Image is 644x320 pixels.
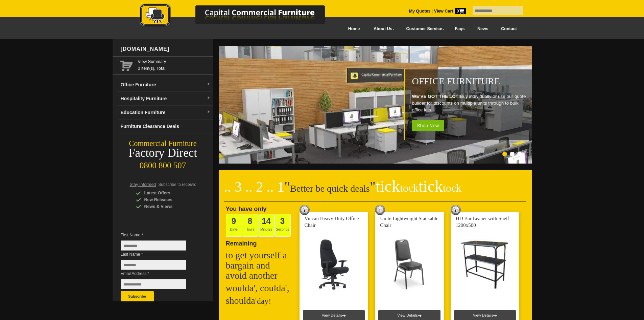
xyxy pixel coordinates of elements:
[455,8,466,14] span: 0
[409,9,431,14] a: My Quotes
[136,196,200,203] div: New Releases
[370,179,461,195] span: "
[138,58,211,71] span: 0 item(s), Total:
[207,110,211,114] img: dropdown
[366,21,399,37] a: About Us
[400,182,419,194] span: tock
[412,76,528,86] h1: Office Furniture
[226,206,267,212] span: You have only
[412,120,444,131] span: Shop Now
[207,96,211,100] img: dropdown
[113,157,213,170] div: 0800 800 507
[449,21,471,37] a: Faqs
[375,205,385,215] img: tick tock deal clock
[219,46,533,164] img: Office Furniture
[118,120,213,133] a: Furniture Clearance Deals
[226,296,293,306] h2: shoulda'
[121,291,154,301] button: Subscribe
[226,237,257,247] span: Remaining
[118,78,213,92] a: Office Furnituredropdown
[136,190,200,196] div: Latest Offers
[376,177,461,195] span: tick tick
[433,9,466,14] a: View Cart0
[121,232,196,238] span: First Name *
[224,179,285,195] span: .. 3 .. 2 .. 1
[113,139,213,148] div: Commercial Furniture
[118,106,213,120] a: Education Furnituredropdown
[118,92,213,106] a: Hospitality Furnituredropdown
[471,21,495,37] a: News
[138,58,211,65] a: View Summary
[399,21,448,37] a: Customer Service
[207,82,211,86] img: dropdown
[219,160,533,165] a: Office Furniture WE'VE GOT THE LOT!Buy individually or use our quote builder for discounts on mul...
[121,270,196,277] span: Email Address *
[443,182,461,194] span: tock
[136,203,200,210] div: News & Views
[510,152,515,156] li: Page dot 2
[412,94,460,99] strong: WE'VE GOT THE LOT!
[248,216,252,226] span: 8
[113,148,213,158] div: Factory Direct
[121,3,358,30] a: Capital Commercial Furniture Logo
[284,179,290,195] span: "
[121,279,186,289] input: Email Address *
[300,205,310,215] img: tick tock deal clock
[257,297,271,305] span: day!
[130,182,156,187] span: Stay Informed
[434,9,466,14] strong: View Cart
[262,216,271,226] span: 14
[275,214,291,237] span: Seconds
[121,3,358,28] img: Capital Commercial Furniture Logo
[517,152,522,156] li: Page dot 3
[224,181,526,201] h2: Better be quick deals
[118,39,213,59] div: [DOMAIN_NAME]
[158,182,196,187] span: Subscribe to receive:
[226,250,293,281] h2: to get yourself a bargain and avoid another
[232,216,236,226] span: 9
[121,260,186,270] input: Last Name *
[495,21,523,37] a: Contact
[226,214,242,237] span: Days
[226,283,293,293] h2: woulda', coulda',
[121,240,186,251] input: First Name *
[451,205,461,215] img: tick tock deal clock
[258,214,275,237] span: Minutes
[502,152,507,156] li: Page dot 1
[412,93,528,113] p: Buy individually or use our quote builder for discounts on multiple units through to bulk office ...
[242,214,258,237] span: Hours
[280,216,285,226] span: 3
[121,251,196,258] span: Last Name *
